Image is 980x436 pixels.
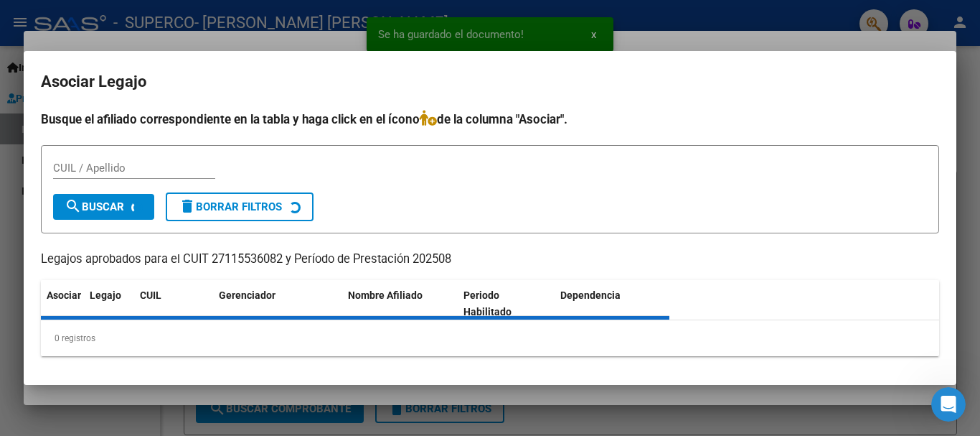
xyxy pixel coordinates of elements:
h4: Busque el afiliado correspondiente en la tabla y haga click en el ícono de la columna "Asociar". [41,110,939,129]
span: Borrar Filtros [179,200,282,213]
span: Nombre Afiliado [348,289,423,301]
datatable-header-cell: Nombre Afiliado [342,280,458,328]
span: Dependencia [560,289,621,301]
iframe: Intercom live chat [931,387,966,422]
mat-icon: delete [179,198,196,215]
datatable-header-cell: CUIL [134,280,213,328]
datatable-header-cell: Asociar [41,280,84,328]
mat-icon: search [65,198,82,215]
p: Legajos aprobados para el CUIT 27115536082 y Período de Prestación 202508 [41,251,939,269]
button: Borrar Filtros [166,193,314,221]
p: Hola! [PERSON_NAME] [29,102,258,151]
p: Necesitás ayuda? [29,151,258,175]
div: Cerrar [247,23,273,49]
div: Envíanos un mensaje [14,193,273,233]
button: Mensajes [143,304,287,361]
div: Envíanos un mensaje [29,205,240,221]
datatable-header-cell: Legajo [84,280,134,328]
h2: Asociar Legajo [41,68,939,96]
span: Periodo Habilitado [463,289,512,317]
span: Gerenciador [219,289,275,301]
span: CUIL [140,289,161,301]
span: Buscar [65,200,124,213]
div: 0 registros [41,320,939,356]
span: Inicio [57,340,88,350]
datatable-header-cell: Gerenciador [213,280,342,328]
span: Asociar [47,289,81,301]
button: Buscar [53,194,154,220]
datatable-header-cell: Dependencia [555,280,670,328]
datatable-header-cell: Periodo Habilitado [458,280,555,328]
span: Legajo [90,289,121,301]
span: Mensajes [192,340,238,350]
